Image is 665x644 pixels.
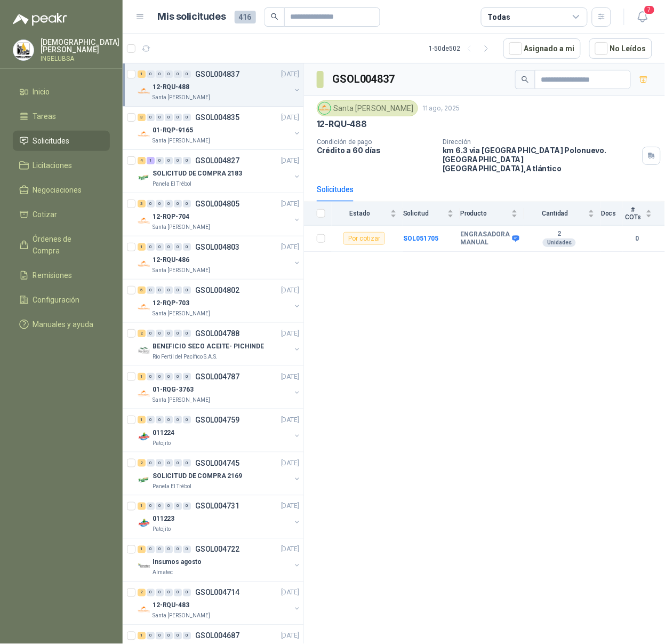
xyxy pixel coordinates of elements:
[13,314,110,335] a: Manuales y ayuda
[543,238,576,247] div: Unidades
[644,5,655,15] span: 7
[174,373,182,380] div: 0
[443,146,638,173] p: km 6.3 via [GEOGRAPHIC_DATA] Polonuevo. [GEOGRAPHIC_DATA] [GEOGRAPHIC_DATA] , Atlántico
[33,319,94,330] span: Manuales y ayuda
[156,70,164,78] div: 0
[174,589,182,597] div: 0
[138,200,146,208] div: 3
[522,76,529,83] span: search
[13,204,110,225] a: Cotizar
[281,458,299,468] p: [DATE]
[174,632,182,640] div: 0
[138,503,146,510] div: 1
[153,428,174,438] p: 011224
[147,546,155,553] div: 0
[138,589,146,597] div: 2
[235,11,256,23] span: 416
[138,157,146,164] div: 4
[147,330,155,337] div: 0
[138,414,301,448] a: 1 0 0 0 0 0 GSOL004759[DATE] Company Logo011224Patojito
[153,180,191,188] p: Panela El Trébol
[138,241,301,275] a: 1 0 0 0 0 0 GSOL004803[DATE] Company Logo12-RQU-486Santa [PERSON_NAME]
[195,373,239,380] p: GSOL004787
[153,125,193,136] p: 01-RQP-9165
[195,330,239,337] p: GSOL004788
[153,255,189,265] p: 12-RQU-486
[138,459,146,467] div: 2
[138,586,301,621] a: 2 0 0 0 0 0 GSOL004714[DATE] Company Logo12-RQU-483Santa [PERSON_NAME]
[174,157,182,164] div: 0
[138,70,146,78] div: 1
[165,114,173,121] div: 0
[156,330,164,337] div: 0
[623,234,652,244] b: 0
[195,200,239,208] p: GSOL004805
[153,612,210,621] p: Santa [PERSON_NAME]
[195,157,239,164] p: GSOL004827
[281,113,299,123] p: [DATE]
[183,373,191,380] div: 0
[183,416,191,424] div: 0
[589,38,652,59] button: No Leídos
[147,459,155,467] div: 0
[165,503,173,510] div: 0
[183,632,191,640] div: 0
[153,341,264,352] p: BENEFICIO SECO ACEITE- PICHINDE
[153,169,242,179] p: SOLICITUD DE COMPRA 2183
[138,85,150,98] img: Company Logo
[281,199,299,209] p: [DATE]
[156,459,164,467] div: 0
[147,157,155,164] div: 1
[138,243,146,251] div: 1
[147,70,155,78] div: 0
[138,543,301,577] a: 1 0 0 0 0 0 GSOL004722[DATE] Company LogoInsumos agostoAlmatec
[156,546,164,553] div: 0
[138,474,150,487] img: Company Logo
[33,110,57,122] span: Tareas
[195,503,239,510] p: GSOL004731
[153,601,189,611] p: 12-RQU-483
[138,330,146,337] div: 2
[138,373,146,380] div: 1
[138,387,150,400] img: Company Logo
[138,500,301,534] a: 1 0 0 0 0 0 GSOL004731[DATE] Company Logo011223Patojito
[138,214,150,227] img: Company Logo
[156,287,164,294] div: 0
[601,202,623,226] th: Docs
[153,93,210,102] p: Santa [PERSON_NAME]
[281,329,299,339] p: [DATE]
[165,330,173,337] div: 0
[317,118,367,130] p: 12-RQU-488
[165,459,173,467] div: 0
[153,439,171,448] p: Patojito
[281,372,299,382] p: [DATE]
[156,114,164,121] div: 0
[138,517,150,530] img: Company Logo
[281,415,299,425] p: [DATE]
[147,200,155,208] div: 0
[153,514,174,524] p: 011223
[403,235,438,242] b: SOL051705
[138,416,146,424] div: 1
[332,71,397,88] h3: GSOL004837
[281,588,299,598] p: [DATE]
[138,284,301,318] a: 5 0 0 0 0 0 GSOL004802[DATE] Company Logo12-RQP-703Santa [PERSON_NAME]
[623,202,665,226] th: # COTs
[174,287,182,294] div: 0
[174,416,182,424] div: 0
[281,545,299,555] p: [DATE]
[174,70,182,78] div: 0
[183,503,191,510] div: 0
[403,210,445,217] span: Solicitud
[153,526,171,534] p: Patojito
[195,70,239,78] p: GSOL004837
[460,230,510,247] b: ENGRASADORA MANUAL
[138,114,146,121] div: 3
[183,114,191,121] div: 0
[165,373,173,380] div: 0
[156,243,164,251] div: 0
[165,546,173,553] div: 0
[281,156,299,166] p: [DATE]
[165,632,173,640] div: 0
[138,258,150,271] img: Company Logo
